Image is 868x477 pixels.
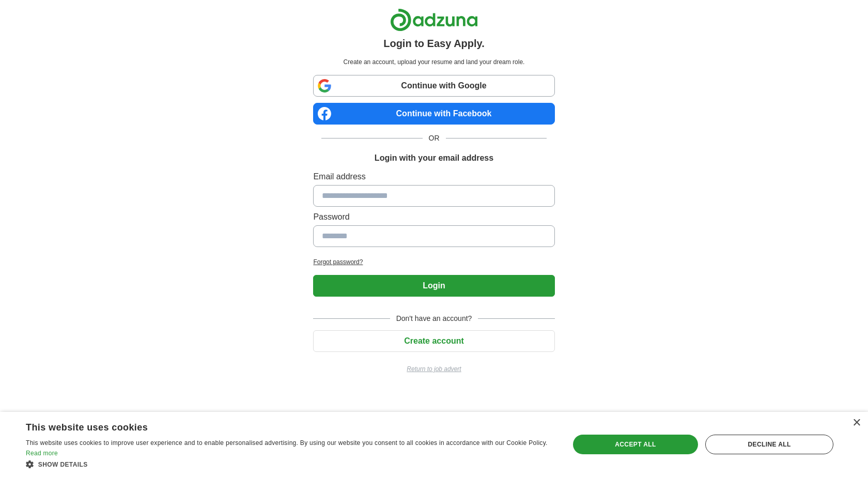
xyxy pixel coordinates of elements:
[853,419,860,427] div: Close
[26,450,58,457] a: Read more, opens a new window
[313,211,554,223] label: Password
[573,435,698,454] div: Accept all
[313,336,554,345] a: Create account
[705,435,833,454] div: Decline all
[313,75,554,97] a: Continue with Google
[26,459,553,469] div: Show details
[26,439,548,447] span: This website uses cookies to improve user experience and to enable personalised advertising. By u...
[423,133,446,144] span: OR
[313,257,554,267] a: Forgot password?
[26,418,528,434] div: This website uses cookies
[390,313,478,324] span: Don't have an account?
[390,8,478,32] img: Adzuna logo
[313,330,554,352] button: Create account
[313,364,554,374] a: Return to job advert
[375,152,493,164] h1: Login with your email address
[38,461,88,468] span: Show details
[313,103,554,125] a: Continue with Facebook
[313,275,554,297] button: Login
[383,36,485,51] h1: Login to Easy Apply.
[313,171,554,183] label: Email address
[315,57,552,67] p: Create an account, upload your resume and land your dream role.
